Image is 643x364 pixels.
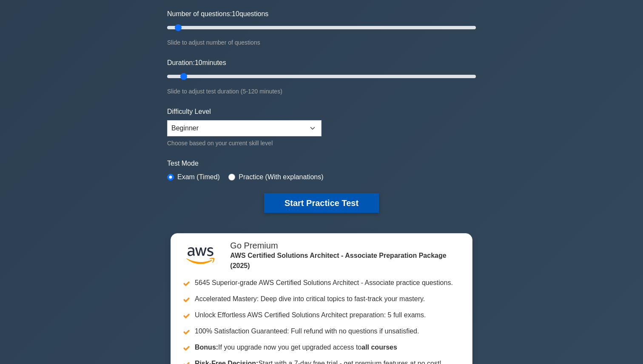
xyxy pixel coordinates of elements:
[167,86,476,96] div: Slide to adjust test duration (5-120 minutes)
[239,172,323,182] label: Practice (With explanations)
[167,107,211,117] label: Difficulty Level
[195,59,202,66] span: 10
[232,10,239,17] span: 10
[167,158,476,169] label: Test Mode
[264,193,379,213] button: Start Practice Test
[167,9,268,19] label: Number of questions: questions
[167,138,321,148] div: Choose based on your current skill level
[167,58,226,68] label: Duration: minutes
[167,37,476,48] div: Slide to adjust number of questions
[177,172,220,182] label: Exam (Timed)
